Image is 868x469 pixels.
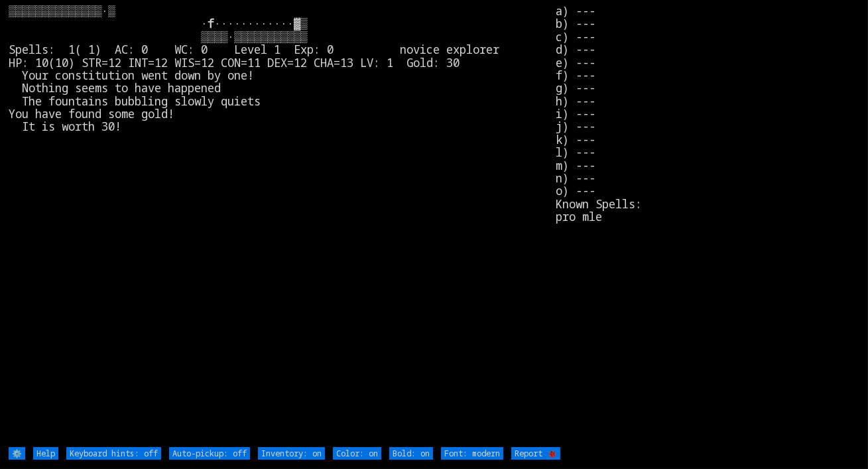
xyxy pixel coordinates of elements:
[258,447,325,460] input: Inventory: on
[33,447,58,460] input: Help
[556,5,859,446] stats: a) --- b) --- c) --- d) --- e) --- f) --- g) --- h) --- i) --- j) --- k) --- l) --- m) --- n) ---...
[66,447,161,460] input: Keyboard hints: off
[9,5,556,446] larn: ▒▒▒▒▒▒▒▒▒▒▒▒▒▒·▒ · ············▓▒ ▒▒▒▒·▒▒▒▒▒▒▒▒▒▒▒ Spells: 1( 1) AC: 0 WC: 0 Level 1 Exp: 0 novic...
[208,16,214,31] font: f
[389,447,433,460] input: Bold: on
[9,447,25,460] input: ⚙️
[169,447,250,460] input: Auto-pickup: off
[333,447,381,460] input: Color: on
[511,447,560,460] input: Report 🐞
[441,447,503,460] input: Font: modern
